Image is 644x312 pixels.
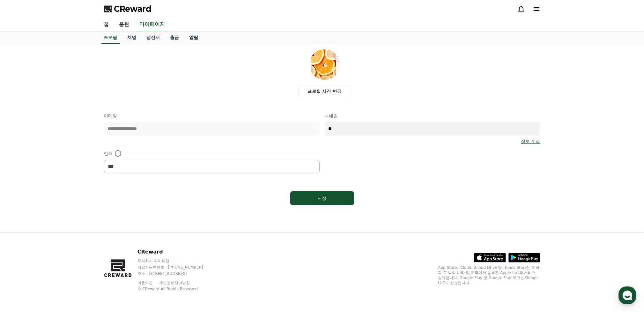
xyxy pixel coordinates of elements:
[137,286,215,292] p: © CReward All Rights Reserved.
[290,191,354,205] button: 저장
[137,281,158,285] a: 이용약관
[2,203,42,219] a: 홈
[122,32,142,44] a: 채널
[99,212,106,217] span: 설정
[521,138,540,144] a: 정보 수정
[303,195,341,201] div: 저장
[325,113,540,119] p: 닉네임
[99,18,114,31] a: 홈
[104,113,320,119] p: 이메일
[104,150,320,157] p: 언어
[184,32,204,44] a: 알림
[42,203,82,219] a: 대화
[159,281,190,285] a: 개인정보처리방침
[142,32,165,44] a: 정산서
[438,265,540,285] p: App Store, iCloud, iCloud Drive 및 iTunes Store는 미국과 그 밖의 나라 및 지역에서 등록된 Apple Inc.의 서비스 상표입니다. Goo...
[20,212,24,217] span: 홈
[137,271,215,276] p: 주소 : [STREET_ADDRESS]
[82,203,122,219] a: 설정
[104,4,152,14] a: CReward
[58,213,66,218] span: 대화
[165,32,184,44] a: 출금
[101,32,120,44] a: 프로필
[137,248,215,256] p: CReward
[114,4,152,14] span: CReward
[138,18,167,31] a: 마이페이지
[298,85,351,97] label: 프로필 사진 변경
[114,18,135,31] a: 음원
[309,49,340,80] img: profile_image
[137,258,215,263] p: 주식회사 와이피랩
[137,265,215,270] p: 사업자등록번호 : [PHONE_NUMBER]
